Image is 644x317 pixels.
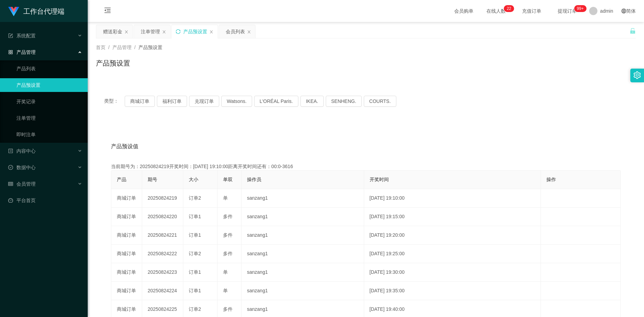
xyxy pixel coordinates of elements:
[111,142,138,151] span: 产品预设值
[124,30,128,34] i: 图标: close
[241,226,364,245] td: sanzang1
[241,245,364,263] td: sanzang1
[189,306,201,312] span: 订单2
[111,282,142,300] td: 商城订单
[189,269,201,275] span: 订单1
[8,181,36,187] span: 会员管理
[8,181,13,186] i: 图标: table
[241,208,364,226] td: sanzang1
[141,25,160,38] div: 注单管理
[8,33,13,38] i: 图标: form
[241,282,364,300] td: sanzang1
[16,62,82,75] a: 产品列表
[111,208,142,226] td: 商城订单
[176,29,181,34] i: 图标: sync
[223,288,228,293] span: 单
[8,193,82,207] a: 图标: dashboard平台首页
[16,111,82,125] a: 注单管理
[111,245,142,263] td: 商城订单
[574,5,586,12] sup: 947
[254,96,298,107] button: L'ORÉAL Paris.
[223,177,233,182] span: 单双
[162,30,166,34] i: 图标: close
[117,177,126,182] span: 产品
[16,78,82,92] a: 产品预设置
[111,263,142,282] td: 商城订单
[364,208,541,226] td: [DATE] 19:15:00
[509,5,511,12] p: 2
[148,177,157,182] span: 期号
[183,25,207,38] div: 产品预设置
[364,96,396,107] button: COURTS.
[226,25,245,38] div: 会员列表
[221,96,252,107] button: Watsons.
[247,30,251,34] i: 图标: close
[189,96,219,107] button: 兑现订单
[8,165,13,170] i: 图标: check-circle-o
[8,149,13,153] i: 图标: profile
[142,263,183,282] td: 20250824223
[23,0,64,22] h1: 工作台代理端
[103,25,122,38] div: 赠送彩金
[633,71,641,79] i: 图标: setting
[8,7,19,16] img: logo.9652507e.png
[189,232,201,238] span: 订单1
[189,214,201,219] span: 订单1
[364,282,541,300] td: [DATE] 19:35:00
[8,49,36,55] span: 产品管理
[8,165,36,170] span: 数据中心
[546,177,556,182] span: 操作
[142,189,183,208] td: 20250824219
[111,226,142,245] td: 商城订单
[16,128,82,141] a: 即时注单
[108,45,110,50] span: /
[16,95,82,108] a: 开奖记录
[8,148,36,154] span: 内容中心
[504,5,514,12] sup: 22
[223,214,233,219] span: 多件
[157,96,187,107] button: 福利订单
[189,251,201,256] span: 订单2
[241,189,364,208] td: sanzang1
[630,28,636,34] i: 图标: unlock
[364,245,541,263] td: [DATE] 19:25:00
[507,5,509,12] p: 2
[142,245,183,263] td: 20250824222
[189,177,198,182] span: 大小
[300,96,324,107] button: IKEA.
[189,195,201,201] span: 订单2
[96,45,106,50] span: 首页
[189,288,201,293] span: 订单1
[241,263,364,282] td: sanzang1
[223,306,233,312] span: 多件
[326,96,362,107] button: SENHENG.
[111,189,142,208] td: 商城订单
[125,96,155,107] button: 商城订单
[483,9,509,13] span: 在线人数
[96,58,130,68] h1: 产品预设置
[8,50,13,55] i: 图标: appstore-o
[621,9,626,13] i: 图标: global
[223,232,233,238] span: 多件
[111,163,621,170] div: 当前期号为：20250824219开奖时间：[DATE] 19:10:00距离开奖时间还有：00:0-3616
[364,263,541,282] td: [DATE] 19:30:00
[223,195,228,201] span: 单
[247,177,261,182] span: 操作员
[8,8,64,14] a: 工作台代理端
[112,45,132,50] span: 产品管理
[209,30,213,34] i: 图标: close
[142,282,183,300] td: 20250824224
[8,33,36,38] span: 系统配置
[134,45,136,50] span: /
[364,226,541,245] td: [DATE] 19:20:00
[223,269,228,275] span: 单
[104,96,125,107] span: 类型：
[519,9,545,13] span: 充值订单
[96,0,119,22] i: 图标: menu-fold
[223,251,233,256] span: 多件
[370,177,389,182] span: 开奖时间
[142,208,183,226] td: 20250824220
[138,45,162,50] span: 产品预设置
[142,226,183,245] td: 20250824221
[554,9,580,13] span: 提现订单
